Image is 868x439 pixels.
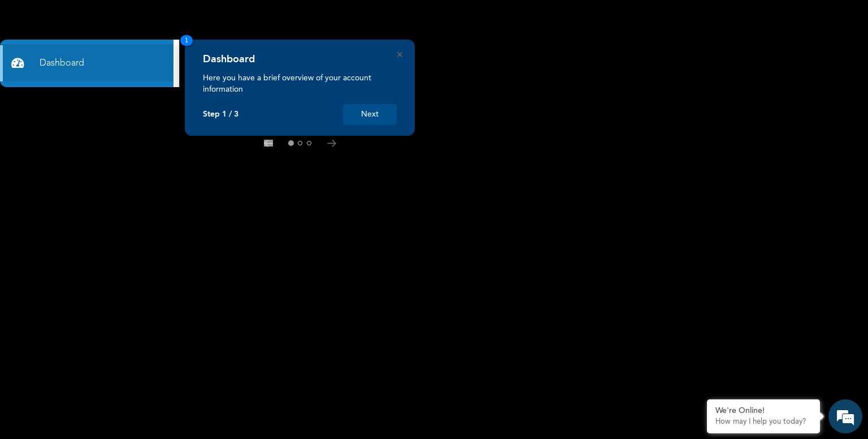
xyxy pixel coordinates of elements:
[6,403,111,411] span: Conversation
[185,6,212,33] div: Minimize live chat window
[715,418,811,427] p: How may I help you today?
[203,72,397,95] p: Here you have a brief overview of your account information
[203,53,255,66] h4: Dashboard
[180,35,193,46] span: 1
[66,160,156,274] span: We're online!
[21,57,46,85] img: d_794563401_company_1708531726252_794563401
[715,406,811,416] div: We're Online!
[203,110,238,119] p: Step 1 / 3
[59,63,190,78] div: Chat with us now
[6,344,215,384] textarea: Type your message and hit 'Enter'
[343,104,397,125] button: Next
[111,384,216,419] div: FAQs
[397,52,402,57] button: Close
